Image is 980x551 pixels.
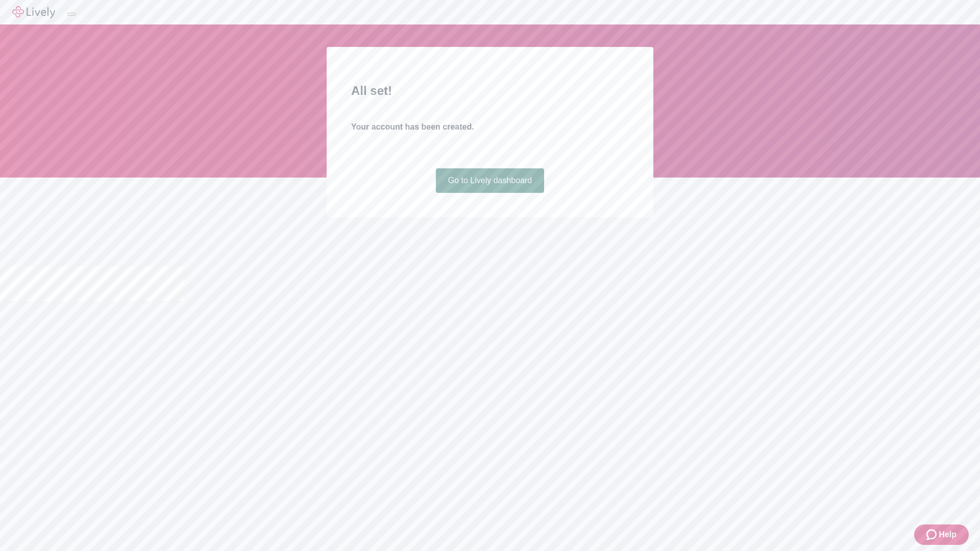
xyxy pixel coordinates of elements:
[351,82,629,100] h2: All set!
[12,6,55,18] img: Lively
[914,524,969,545] button: Zendesk support iconHelp
[351,121,629,133] h4: Your account has been created.
[67,13,76,16] button: Log out
[939,529,957,541] span: Help
[436,168,545,193] a: Go to Lively dashboard
[926,529,939,541] svg: Zendesk support icon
